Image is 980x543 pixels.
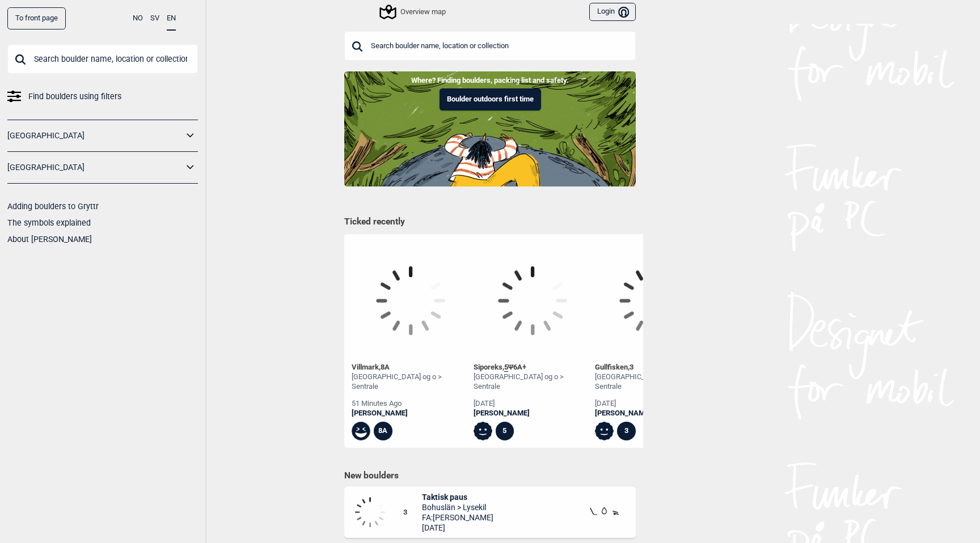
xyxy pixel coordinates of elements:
[344,71,636,186] img: Indoor to outdoor
[595,372,713,392] div: [GEOGRAPHIC_DATA] og o > Sentrale
[344,486,636,538] div: 3Taktisk pausBohuslän > LysekilFA:[PERSON_NAME][DATE]
[7,128,183,144] a: [GEOGRAPHIC_DATA]
[7,202,99,211] a: Adding boulders to Gryttr
[9,75,971,86] p: Where? Finding boulders, packing list and safety.
[352,363,470,372] div: Villmark ,
[422,502,493,512] span: Bohuslän > Lysekil
[403,508,422,517] span: 3
[422,492,493,502] span: Taktisk paus
[474,409,592,418] a: [PERSON_NAME]
[352,399,470,409] div: 51 minutes ago
[381,363,390,371] span: 8A
[7,235,92,244] a: About [PERSON_NAME]
[474,372,592,392] div: [GEOGRAPHIC_DATA] og o > Sentrale
[474,399,592,409] div: [DATE]
[352,372,470,392] div: [GEOGRAPHIC_DATA] og o > Sentrale
[595,363,713,372] div: Gullfisken ,
[589,3,636,22] button: Login
[374,422,392,440] div: 8A
[617,422,636,440] div: 3
[474,363,592,372] div: Siporeks , Ψ
[344,470,636,481] h1: New boulders
[28,88,121,105] span: Find boulders using filters
[7,88,198,105] a: Find boulders using filters
[7,218,91,227] a: The symbols explained
[7,7,66,29] a: To front page
[167,7,176,31] button: EN
[595,399,713,409] div: [DATE]
[422,512,493,523] span: FA: [PERSON_NAME]
[496,422,514,440] div: 5
[630,363,633,371] span: 3
[7,44,198,74] input: Search boulder name, location or collection
[344,216,636,228] h1: Ticked recently
[344,31,636,61] input: Search boulder name, location or collection
[422,523,493,533] span: [DATE]
[150,7,159,29] button: SV
[7,159,183,176] a: [GEOGRAPHIC_DATA]
[381,5,446,19] div: Overview map
[513,363,526,371] span: 6A+
[595,409,713,418] a: [PERSON_NAME]
[352,409,470,418] a: [PERSON_NAME]
[440,88,541,111] button: Boulder outdoors first time
[133,7,143,29] button: NO
[504,363,508,372] span: 5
